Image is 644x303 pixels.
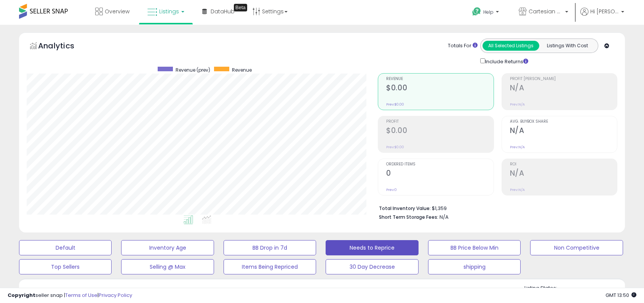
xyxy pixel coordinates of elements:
h5: Analytics [38,40,89,53]
i: Get Help [472,7,481,16]
button: Needs to Reprice [326,240,418,255]
button: 30 Day Decrease [326,259,418,274]
h2: N/A [510,126,617,136]
button: All Selected Listings [483,41,539,51]
a: Help [466,1,507,25]
span: Revenue [232,67,252,73]
button: Items Being Repriced [224,259,316,274]
h2: N/A [510,169,617,179]
span: Revenue [386,77,493,81]
p: Listing States: [524,285,625,292]
a: Hi [PERSON_NAME] [580,8,624,25]
span: Ordered Items [386,162,493,167]
span: 2025-09-7 13:50 GMT [606,292,636,299]
button: Inventory Age [121,240,214,255]
span: Listings [159,8,179,15]
button: BB Price Below Min [428,240,521,255]
b: Short Term Storage Fees: [379,214,438,220]
span: Overview [105,8,129,15]
a: Privacy Policy [99,292,132,299]
small: Prev: N/A [510,145,525,149]
strong: Copyright [8,292,35,299]
span: Profit [386,120,493,124]
span: Avg. Buybox Share [510,120,617,124]
span: Revenue (prev) [176,67,210,73]
button: shipping [428,259,521,274]
button: Non Competitive [530,240,623,255]
small: Prev: 0 [386,188,397,192]
div: seller snap | | [8,292,132,299]
li: $1,359 [379,203,612,212]
h2: 0 [386,169,493,179]
button: BB Drop in 7d [224,240,316,255]
small: Prev: $0.00 [386,102,404,107]
button: Top Sellers [19,259,112,274]
span: ROI [510,162,617,167]
span: Profit [PERSON_NAME] [510,77,617,81]
div: Totals For [448,42,478,50]
span: N/A [439,213,449,221]
span: Hi [PERSON_NAME] [590,8,619,15]
h2: N/A [510,83,617,94]
h2: $0.00 [386,126,493,136]
h5: Listings [40,287,70,298]
a: Terms of Use [65,292,97,299]
b: Total Inventory Value: [379,205,431,212]
button: Listings With Cost [539,41,596,51]
h2: $0.00 [386,83,493,94]
span: Help [483,9,494,15]
div: Tooltip anchor [234,4,247,11]
button: Default [19,240,112,255]
small: Prev: $0.00 [386,145,404,149]
span: Cartesian Partners LLC [529,8,563,15]
small: Prev: N/A [510,102,525,107]
span: DataHub [211,8,235,15]
small: Prev: N/A [510,188,525,192]
button: Selling @ Max [121,259,214,274]
div: Include Returns [475,57,537,66]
